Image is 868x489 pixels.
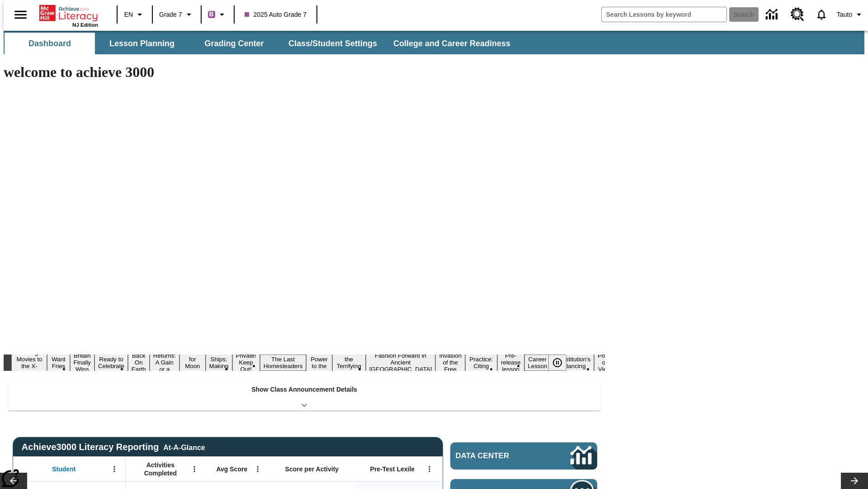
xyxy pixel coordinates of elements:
button: Open Menu [423,462,436,476]
button: Dashboard [5,33,95,54]
p: Show Class Announcement Details [251,385,357,394]
span: Student [52,465,75,473]
button: Grading Center [189,33,279,54]
div: Home [39,3,98,28]
button: Class/Student Settings [281,33,384,54]
a: Home [39,4,98,22]
span: 2025 Auto Grade 7 [245,10,307,19]
span: Avg Score [216,465,247,473]
button: Slide 16 Pre-release lesson [497,351,524,374]
button: Slide 1 Taking Movies to the X-Dimension [11,348,47,378]
button: Slide 13 Fashion Forward in Ancient Rome [366,351,436,374]
span: Activities Completed [131,461,190,477]
div: At-A-Glance [163,442,205,452]
button: Profile/Settings [833,6,868,23]
span: Score per Activity [285,465,339,473]
button: Slide 11 Solar Power to the People [306,348,332,378]
button: Boost Class color is purple. Change class color [204,6,231,23]
button: Grade: Grade 7, Select a grade [156,6,198,23]
button: Slide 4 Get Ready to Celebrate Juneteenth! [94,348,128,378]
span: EN [124,10,133,19]
div: SubNavbar [4,33,519,54]
div: Pause [548,355,576,371]
button: Slide 3 Britain Finally Wins [70,351,95,374]
a: Data Center [760,2,785,27]
span: Achieve3000 Literacy Reporting [22,442,205,452]
button: College and Career Readiness [386,33,518,54]
button: Language: EN, Select a language [120,6,149,23]
button: Slide 7 Time for Moon Rules? [179,348,205,378]
button: Lesson carousel, Next [841,473,868,489]
span: Data Center [456,451,540,460]
button: Open side menu [7,1,34,28]
input: search field [602,7,726,22]
button: Slide 14 The Invasion of the Free CD [435,344,465,381]
h1: welcome to achieve 3000 [4,64,605,81]
button: Slide 2 Do You Want Fries With That? [47,341,70,384]
button: Slide 8 Cruise Ships: Making Waves [206,348,232,378]
button: Slide 9 Private! Keep Out! [232,351,260,374]
button: Open Menu [188,462,201,476]
button: Slide 17 Career Lesson [524,355,551,371]
span: B [209,9,214,20]
a: Data Center [450,442,597,470]
a: Notifications [810,3,833,26]
button: Slide 12 Attack of the Terrifying Tomatoes [332,348,366,378]
button: Pause [548,355,566,371]
button: Slide 10 The Last Homesteaders [260,355,307,371]
div: Show Class Announcement Details [8,379,600,411]
button: Open Menu [251,462,264,476]
span: Grade 7 [159,10,182,19]
button: Lesson Planning [97,33,187,54]
button: Slide 5 Back On Earth [128,351,150,374]
button: Open Menu [108,462,121,476]
span: NJ Edition [72,22,98,28]
a: Resource Center, Will open in new tab [785,2,810,27]
button: Slide 6 Free Returns: A Gain or a Drain? [150,344,179,381]
button: Slide 15 Mixed Practice: Citing Evidence [465,348,497,378]
button: Slide 19 Point of View [594,351,615,374]
span: Tauto [837,10,852,19]
div: SubNavbar [4,31,864,54]
span: Pre-Test Lexile [370,465,415,473]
